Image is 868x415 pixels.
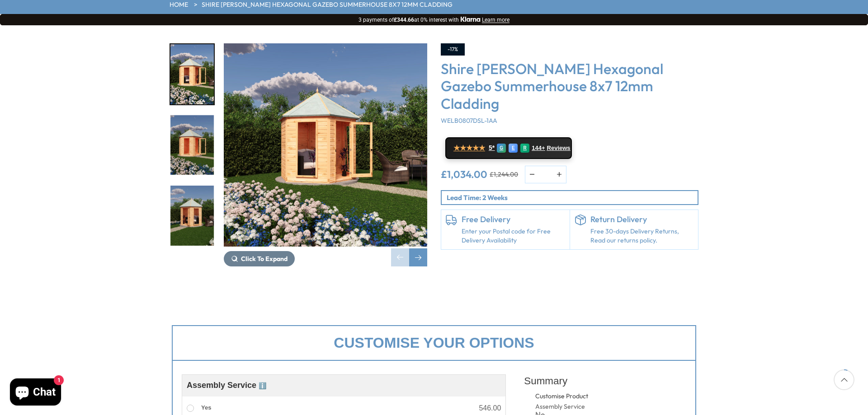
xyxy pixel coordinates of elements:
[170,114,215,176] div: 2 / 10
[547,145,571,152] span: Reviews
[409,248,427,266] div: Next slide
[441,43,465,56] div: -17%
[259,382,266,389] span: ℹ️
[462,227,565,245] a: Enter your Postal code for Free Delivery Availability
[447,193,698,202] p: Lead Time: 2 Weeks
[224,251,295,266] button: Click To Expand
[520,144,529,153] div: R
[170,44,214,104] img: Welburn_Summerhouse_GARDEN_LH_LIFE_200x200.jpg
[224,43,427,266] div: 1 / 10
[187,381,266,390] span: Assembly Service
[241,255,288,263] span: Click To Expand
[490,171,518,177] del: £1,244.00
[170,185,215,247] div: 3 / 10
[201,404,211,411] span: Yes
[202,0,453,9] a: Shire [PERSON_NAME] Hexagonal Gazebo Summerhouse 8x7 12mm Cladding
[590,214,694,224] h6: Return Delivery
[509,144,518,153] div: E
[172,325,696,361] div: Customise your options
[441,117,497,125] span: WELB0807DSL-1AA
[224,43,427,247] img: Shire Welburn Hexagonal Gazebo Summerhouse 8x7 12mm Cladding
[441,169,487,179] ins: £1,034.00
[7,378,64,408] inbox-online-store-chat: Shopify online store chat
[170,43,215,105] div: 1 / 10
[590,227,694,245] p: Free 30-days Delivery Returns, Read our returns policy.
[462,214,565,224] h6: Free Delivery
[170,115,214,175] img: Welburn_Summerhouse_GARDEN_LH_200x200.jpg
[535,392,623,401] div: Customise Product
[170,186,214,246] img: Welburn_Summerhouse_GARDEN_RH_LIFE_200x200.jpg
[453,144,485,152] span: ★★★★★
[535,402,591,411] div: Assembly Service
[497,144,506,153] div: G
[441,60,698,112] h3: Shire [PERSON_NAME] Hexagonal Gazebo Summerhouse 8x7 12mm Cladding
[524,370,686,392] div: Summary
[479,405,501,412] div: 546.00
[445,137,572,159] a: ★★★★★ 5* G E R 144+ Reviews
[532,145,545,152] span: 144+
[170,0,188,9] a: HOME
[391,248,409,266] div: Previous slide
